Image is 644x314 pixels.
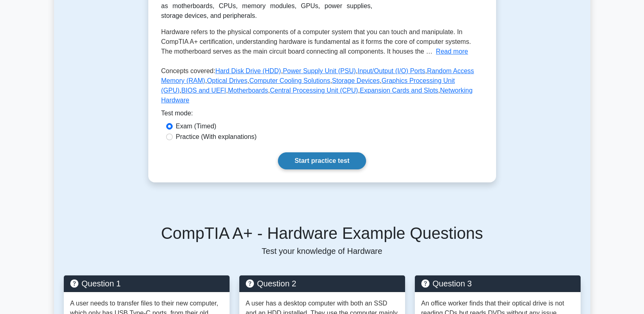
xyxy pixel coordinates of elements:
[176,132,257,142] label: Practice (With explanations)
[278,152,366,169] a: Start practice test
[360,87,438,94] a: Expansion Cards and Slots
[207,77,247,84] a: Optical Drives
[270,87,358,94] a: Central Processing Unit (CPU)
[64,223,581,243] h5: CompTIA A+ - Hardware Example Questions
[228,87,268,94] a: Motherboards
[421,279,574,288] h5: Question 3
[64,246,581,256] p: Test your knowledge of Hardware
[161,28,471,55] span: Hardware refers to the physical components of a computer system that you can touch and manipulate...
[215,67,281,74] a: Hard Disk Drive (HDD)
[358,67,425,74] a: Input/Output (I/O) Ports
[161,108,483,121] div: Test mode:
[181,87,226,94] a: BIOS and UEFI
[249,77,330,84] a: Computer Cooling Solutions
[70,279,223,288] h5: Question 1
[161,66,483,108] p: Concepts covered: , , , , , , , , , , , ,
[176,121,217,131] label: Exam (Timed)
[283,67,356,74] a: Power Supply Unit (PSU)
[332,77,379,84] a: Storage Devices
[161,77,455,94] a: Graphics Processing Unit (GPU)
[436,47,468,56] button: Read more
[246,279,399,288] h5: Question 2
